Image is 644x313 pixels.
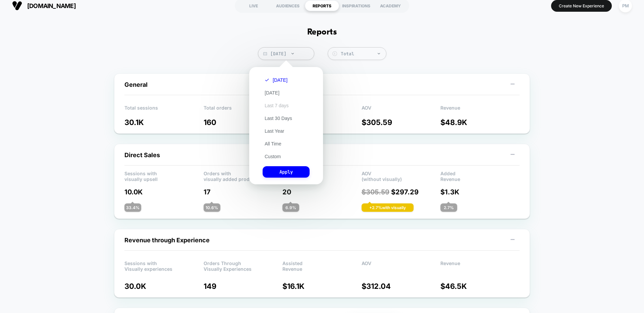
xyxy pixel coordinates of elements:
p: 10.0K [124,188,204,196]
button: Custom [263,153,283,160]
p: $ 1.3K [440,188,520,196]
img: calendar [263,52,267,55]
tspan: $ [334,52,335,55]
div: 33.4 % [124,203,141,212]
button: All Time [263,141,283,147]
p: Orders with visually added products [204,171,283,181]
span: Revenue through Experience [124,237,210,244]
button: Last 30 Days [263,115,294,121]
div: REPORTS [305,0,339,11]
div: Total [341,51,383,57]
div: ACADEMY [373,0,408,11]
div: INSPIRATIONS [339,0,373,11]
p: Added Revenue [440,171,520,181]
button: Last 7 days [263,103,291,109]
img: end [378,53,380,54]
p: 17 [204,188,283,196]
div: 2.7 % [440,203,457,212]
span: [DATE] [258,47,314,60]
button: [DOMAIN_NAME] [10,0,78,11]
p: AOV (without visually) [362,171,441,181]
img: end [291,53,294,54]
button: Apply [263,166,310,178]
div: 10.6 % [204,203,220,212]
p: Sessions with Visually experiences [124,260,204,270]
span: $ 305.59 [362,188,389,196]
p: Total sessions [124,105,204,115]
div: AUDIENCES [271,0,305,11]
p: 149 [204,282,283,291]
p: $ 305.59 [362,118,441,127]
p: $ 297.29 [362,188,441,196]
p: 20 [282,188,362,196]
p: AOV [362,105,441,115]
button: [DATE] [263,90,281,96]
p: 160 [204,118,283,127]
div: 6.9 % [282,203,299,212]
p: 30.0K [124,282,204,291]
div: LIVE [236,0,271,11]
img: Visually logo [12,1,22,11]
span: [DOMAIN_NAME] [27,2,76,9]
h1: Reports [307,27,337,37]
p: $ 46.5K [440,282,520,291]
p: 30.1K [124,118,204,127]
button: Last Year [263,128,286,134]
div: + 2.7 % with visually [362,203,414,212]
p: AOV [362,260,441,270]
p: Revenue [440,105,520,115]
span: Direct Sales [124,151,160,159]
p: Total orders [204,105,283,115]
p: Orders Through Visually Experiences [204,260,283,270]
button: [DATE] [263,77,289,83]
p: Revenue [440,260,520,270]
p: $ 312.04 [362,282,441,291]
p: $ 48.9K [440,118,520,127]
p: Assisted Revenue [282,260,362,270]
p: Sessions with visually upsell [124,171,204,181]
p: $ 16.1K [282,282,362,291]
span: General [124,81,148,88]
